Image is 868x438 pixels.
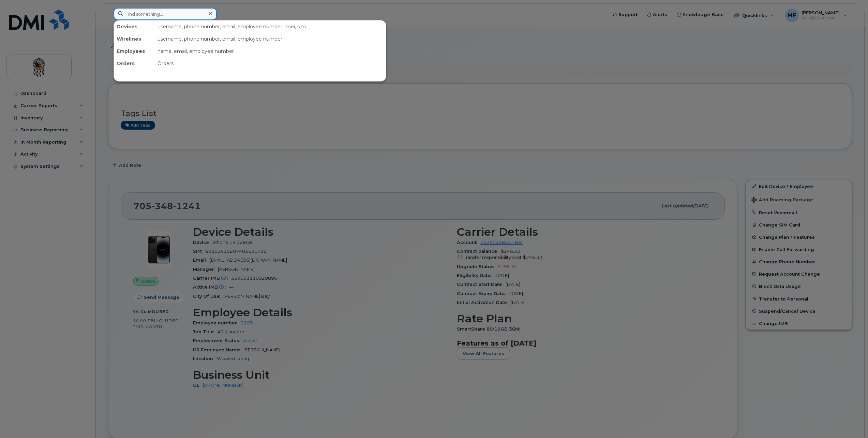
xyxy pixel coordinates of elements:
[114,57,155,70] div: Orders
[155,45,386,57] div: name, email, employee number
[114,45,155,57] div: Employees
[155,33,386,45] div: username, phone number, email, employee number
[114,33,155,45] div: Wirelines
[155,20,386,33] div: username, phone number, email, employee number, imei, sim
[155,57,386,70] div: Orders
[114,20,155,33] div: Devices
